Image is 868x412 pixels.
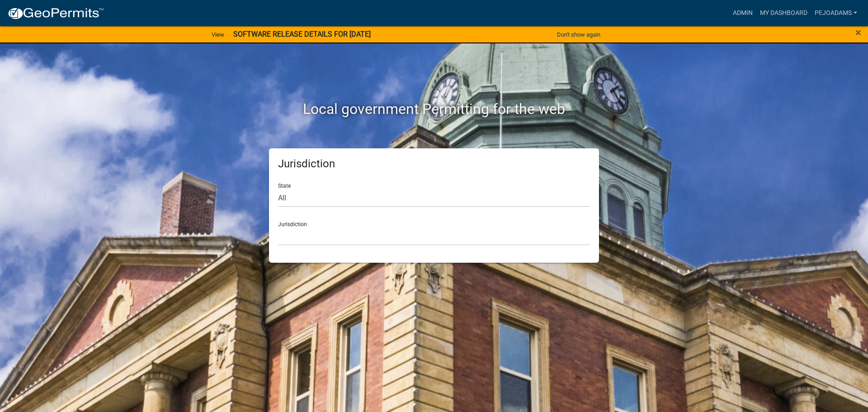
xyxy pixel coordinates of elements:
a: View [208,27,228,42]
a: My Dashboard [756,5,811,22]
button: Close [855,27,861,38]
span: × [855,26,861,39]
strong: SOFTWARE RELEASE DETAILS FOR [DATE] [233,30,371,38]
button: Don't show again [553,27,604,42]
a: pejoadams [811,5,861,22]
a: Admin [729,5,756,22]
h5: Jurisdiction [278,157,590,170]
h2: Local government Permitting for the web [183,100,685,118]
